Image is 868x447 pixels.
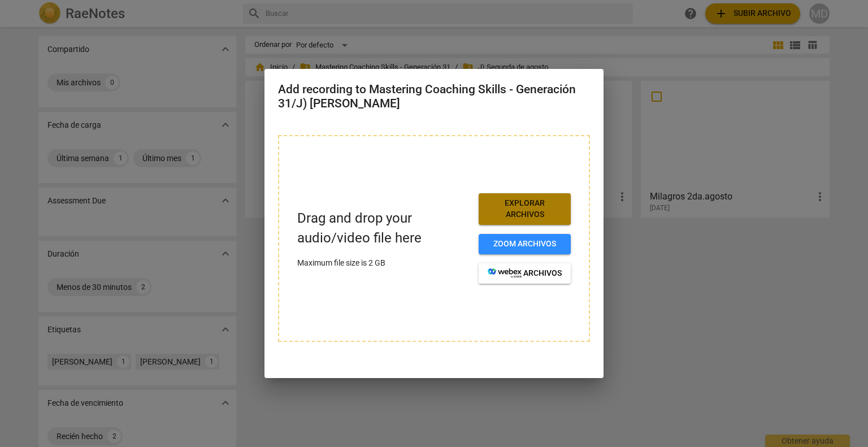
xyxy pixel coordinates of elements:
[297,257,470,269] p: Maximum file size is 2 GB
[479,263,571,284] button: archivos
[479,234,571,254] button: Zoom archivos
[488,268,562,279] span: archivos
[488,238,562,250] span: Zoom archivos
[488,198,562,220] span: Explorar archivos
[479,193,571,224] button: Explorar archivos
[297,209,470,248] p: Drag and drop your audio/video file here
[278,83,590,110] h2: Add recording to Mastering Coaching Skills - Generación 31/J) [PERSON_NAME]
